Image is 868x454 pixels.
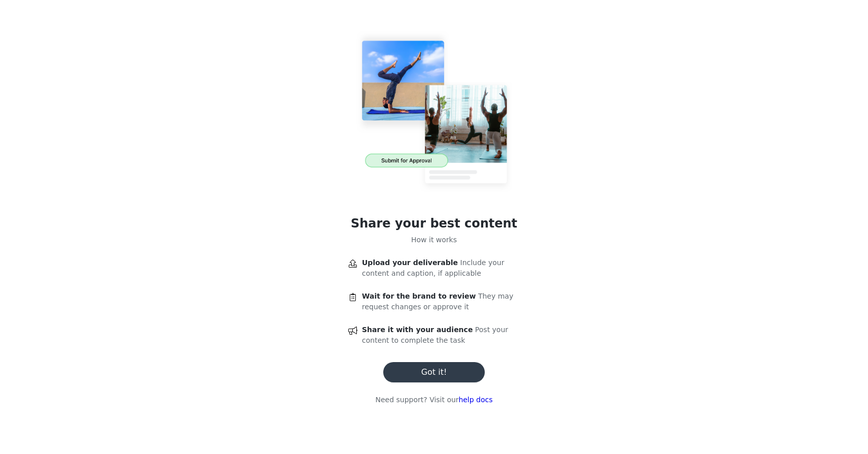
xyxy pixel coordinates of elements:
p: How it works [411,235,457,245]
a: help docs [458,396,492,404]
span: Include your content and caption, if applicable [362,258,504,277]
img: content approval [345,24,523,202]
p: Need support? Visit our [375,395,492,405]
button: Got it! [383,362,485,382]
h1: Share your best content [351,214,517,233]
span: Upload your deliverable [362,258,458,267]
span: Wait for the brand to review [362,292,476,300]
span: They may request changes or approve it [362,292,513,311]
span: Post your content to complete the task [362,326,508,344]
span: Share it with your audience [362,326,473,334]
